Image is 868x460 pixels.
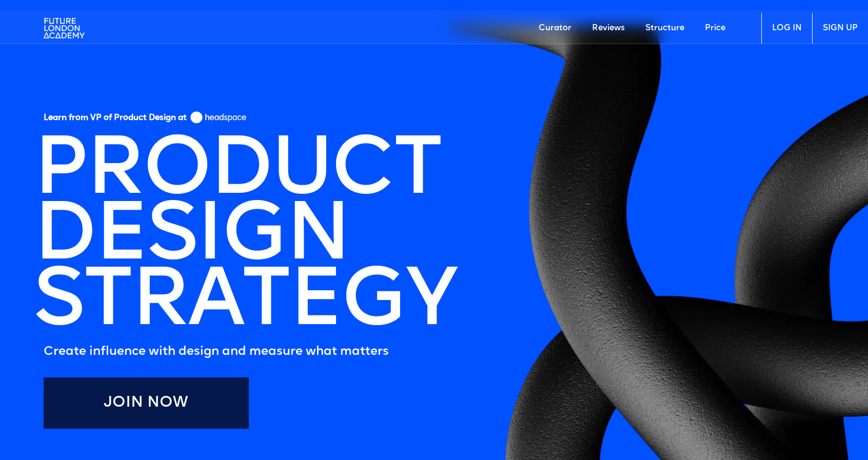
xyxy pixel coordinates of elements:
h1: PRODUCT DESIGN STRATEGY [33,139,456,336]
h5: Create influence with design and measure what matters [44,342,456,362]
a: Price [695,13,736,44]
a: Join Now [44,377,249,429]
h5: Learn from VP of Product Design at [44,113,187,127]
a: Reviews [582,13,635,44]
a: SIGN UP [812,13,868,44]
a: LOG IN [761,13,812,44]
a: Curator [528,13,582,44]
a: Structure [635,13,695,44]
